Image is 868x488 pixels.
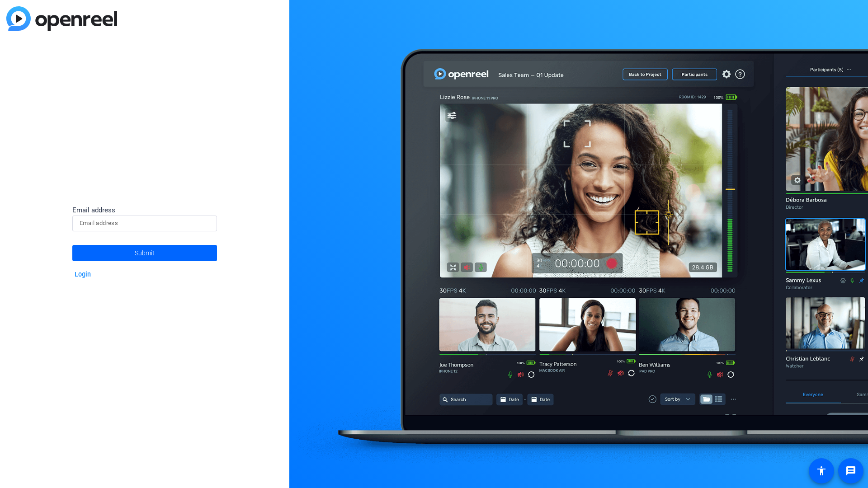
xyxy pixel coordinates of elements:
[80,218,210,229] input: Email address
[75,271,91,278] a: Login
[816,465,827,476] mat-icon: accessibility
[845,465,856,476] mat-icon: message
[72,206,115,214] span: Email address
[6,6,117,31] img: blue-gradient.svg
[135,242,155,264] span: Submit
[72,245,217,261] button: Submit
